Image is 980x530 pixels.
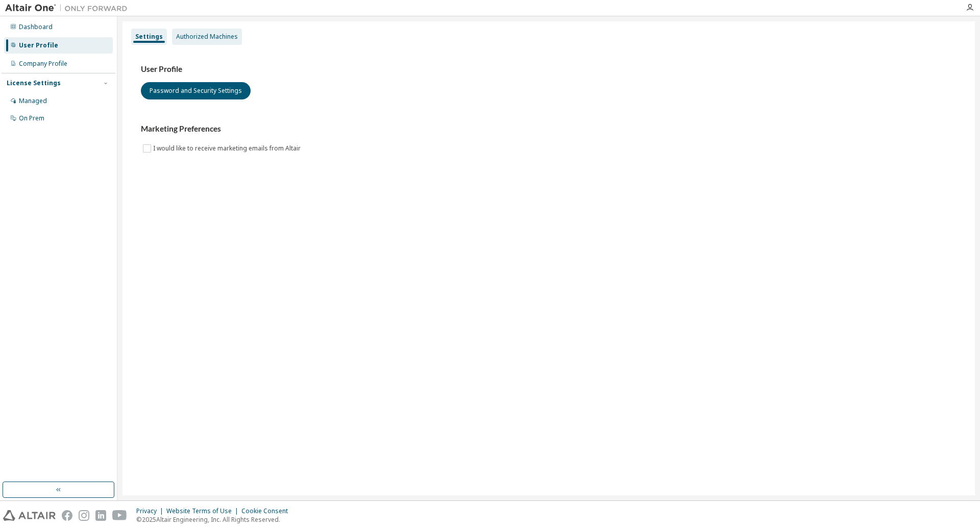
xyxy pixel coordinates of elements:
[136,507,166,515] div: Privacy
[166,507,241,515] div: Website Terms of Use
[112,510,127,521] img: youtube.svg
[19,97,47,105] div: Managed
[19,60,67,68] div: Company Profile
[62,510,72,521] img: facebook.svg
[141,124,957,134] h3: Marketing Preferences
[141,82,251,99] button: Password and Security Settings
[176,33,238,41] div: Authorized Machines
[135,33,163,41] div: Settings
[5,3,133,13] img: Altair One
[141,64,957,74] h3: User Profile
[19,23,53,31] div: Dashboard
[153,142,303,155] label: I would like to receive marketing emails from Altair
[19,41,58,49] div: User Profile
[241,507,294,515] div: Cookie Consent
[7,79,61,87] div: License Settings
[79,510,89,521] img: instagram.svg
[136,515,294,524] p: © 2025 Altair Engineering, Inc. All Rights Reserved.
[95,510,106,521] img: linkedin.svg
[3,510,56,521] img: altair_logo.svg
[19,114,44,122] div: On Prem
